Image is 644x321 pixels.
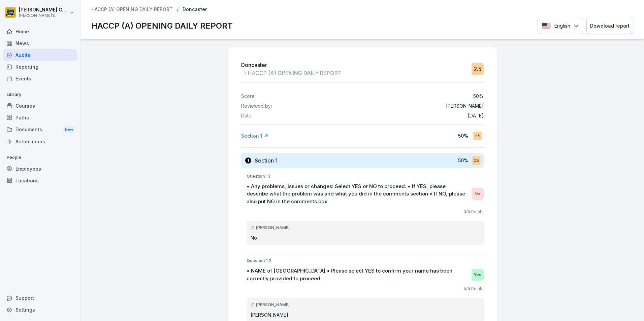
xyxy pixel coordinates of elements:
button: Download report [586,18,633,34]
p: 50 % [458,157,468,164]
div: New [63,126,75,134]
a: DocumentsNew [3,123,77,136]
a: HACCP (A) OPENING DAILY REPORT [91,7,173,12]
p: HACCP (A) OPENING DAILY REPORT [248,69,342,77]
p: Reviewed by: [241,103,272,109]
p: 50 % [458,132,468,139]
a: Audits [3,49,77,61]
img: English [542,23,551,29]
p: HACCP (A) OPENING DAILY REPORT [91,20,233,32]
div: 2.5 [472,63,484,75]
p: 5 / 5 Points [463,286,484,292]
a: Paths [3,112,77,123]
div: [PERSON_NAME] [251,302,480,308]
p: No [251,234,480,241]
p: Doncaster [183,7,207,12]
p: [PERSON_NAME] Calladine [19,7,68,13]
p: Doncaster [241,61,342,69]
div: 2.5 [472,156,480,165]
p: 50 % [473,94,484,99]
div: Download report [590,22,630,30]
p: People [3,152,77,163]
p: [PERSON_NAME] [446,103,484,109]
p: • Any problems, issues or changes: Select YES or NO to proceed. • If YES, please describe what th... [247,183,468,206]
a: Locations [3,175,77,186]
a: Reporting [3,61,77,73]
a: News [3,37,77,49]
p: [PERSON_NAME]'s [19,13,68,18]
p: 0 / 5 Points [463,209,484,215]
a: Events [3,73,77,84]
p: English [554,22,570,30]
p: Date: [241,113,253,119]
a: Home [3,26,77,37]
div: No [472,188,484,200]
p: Question 1.2 [247,258,484,264]
div: Support [3,292,77,304]
p: Question 1.1 [247,173,484,179]
div: [PERSON_NAME] [251,225,480,231]
div: 1 [245,157,251,164]
div: 2.5 [473,132,482,140]
a: Automations [3,136,77,147]
h3: Section 1 [255,157,278,164]
button: Language [538,18,583,34]
a: Settings [3,304,77,316]
a: Employees [3,163,77,175]
p: [DATE] [468,113,484,119]
p: [PERSON_NAME] [251,311,480,318]
div: Yes [472,269,484,281]
div: Documents [3,123,77,136]
a: Section 1 [241,133,268,139]
a: Courses [3,100,77,112]
p: • NAME of [GEOGRAPHIC_DATA] • Please select YES to confirm your name has been correctly provided ... [247,267,468,282]
p: / [177,7,179,12]
p: Library [3,89,77,100]
p: Score: [241,94,256,99]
